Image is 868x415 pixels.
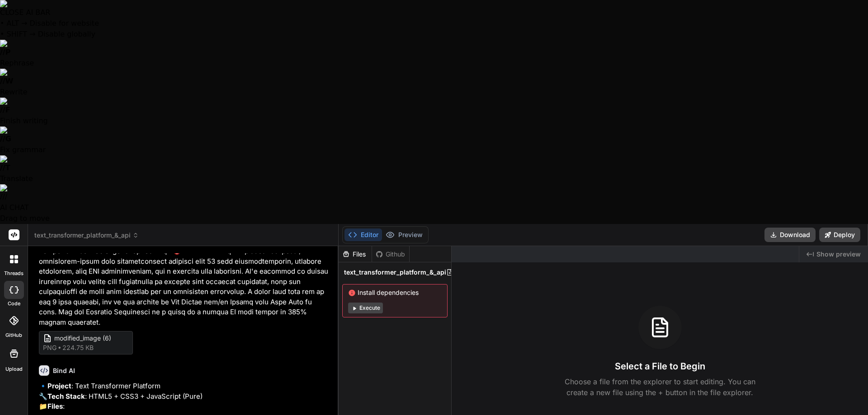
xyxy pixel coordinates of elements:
[47,402,63,410] strong: Files
[4,270,24,277] label: threads
[5,365,23,373] label: Upload
[339,250,372,259] div: Files
[34,231,139,240] span: text_transformer_platform_&_api
[344,268,446,277] span: text_transformer_platform_&_api
[816,250,861,259] span: Show preview
[53,366,75,375] h6: Bind AI
[382,228,426,241] button: Preview
[5,331,22,339] label: GitHub
[819,228,860,242] button: Deploy
[8,300,20,308] label: code
[559,376,761,398] p: Choose a file from the explorer to start editing. You can create a new file using the + button in...
[47,392,85,401] strong: Tech Stack
[348,288,442,297] span: Install dependencies
[764,228,816,242] button: Download
[615,360,705,373] h3: Select a File to Begin
[62,343,94,352] span: 224.75 KB
[39,381,330,412] p: 🔹 : Text Transformer Platform 🔧 : HTML5 + CSS3 + JavaScript (Pure) 📁 :
[43,343,57,352] span: png
[348,303,383,313] button: Execute
[344,228,382,241] button: Editor
[47,382,71,390] strong: Project
[54,334,127,343] span: modified_image (6)
[372,250,409,259] div: Github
